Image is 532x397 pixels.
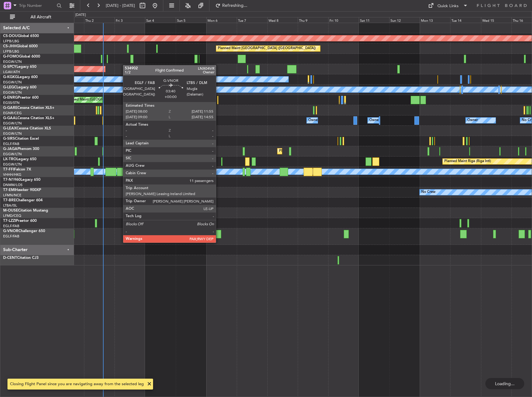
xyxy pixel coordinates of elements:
a: EGGW/LTN [3,162,22,167]
a: LGAV/ATH [3,70,20,74]
div: Wed 15 [481,17,511,23]
div: Thu 2 [84,17,114,23]
span: G-SIRS [3,137,15,141]
button: Refreshing... [212,1,250,11]
div: Mon 13 [420,17,450,23]
a: EGLF/FAB [3,234,19,239]
a: CS-DOUGlobal 6500 [3,34,39,38]
a: EGGW/LTN [3,152,22,156]
a: G-FOMOGlobal 6000 [3,55,40,58]
div: Planned Maint [GEOGRAPHIC_DATA] ([GEOGRAPHIC_DATA]) [218,44,316,53]
div: Tue 14 [450,17,481,23]
span: T7-FFI [3,168,14,171]
a: G-VNORChallenger 650 [3,229,45,233]
a: EGGW/LTN [3,90,22,95]
div: No Crew [421,188,436,197]
span: T7-EMI [3,188,15,192]
a: T7-FFIFalcon 7X [3,168,31,171]
div: Closing Flight Panel since you are navigating away from the selected leg [10,381,144,387]
span: LX-TRO [3,157,16,161]
div: Quick Links [437,3,459,9]
div: Sat 11 [359,17,389,23]
span: G-SPCY [3,65,16,69]
a: EGLF/FAB [3,224,19,228]
span: G-GAAL [3,116,17,120]
span: G-ENRG [3,96,18,100]
div: Mon 6 [206,17,237,23]
div: Wed 8 [267,17,298,23]
a: D-CENTCitation CJ3 [3,256,39,260]
span: G-VNOR [3,229,18,233]
div: Fri 3 [114,17,145,23]
input: Trip Number [19,1,55,10]
a: LFPB/LBG [3,49,19,54]
div: Thu 9 [298,17,328,23]
div: Sun 12 [389,17,420,23]
div: Loading... [485,378,524,389]
div: Owner [308,116,319,125]
span: CS-DOU [3,34,18,38]
a: G-LEAXCessna Citation XLS [3,127,51,130]
span: Refreshing... [222,3,248,8]
a: EGGW/LTN [3,131,22,136]
a: G-GARECessna Citation XLS+ [3,106,54,110]
a: G-SIRSCitation Excel [3,137,39,141]
a: T7-EMIHawker 900XP [3,188,41,192]
span: G-JAGA [3,147,17,151]
div: Sat 4 [145,17,175,23]
a: LFMN/NCE [3,193,21,198]
span: G-LEAX [3,127,16,130]
a: G-ENRGPraetor 600 [3,96,39,100]
a: M-OUSECitation Mustang [3,209,48,213]
div: Owner [369,116,380,125]
a: LX-TROLegacy 650 [3,157,36,161]
a: CS-JHHGlobal 6000 [3,44,38,48]
button: Quick Links [425,1,471,11]
span: T7-N1960 [3,178,21,182]
a: T7-N1960Legacy 650 [3,178,40,182]
span: G-LEGC [3,86,16,89]
span: [DATE] - [DATE] [106,3,135,8]
span: T7-LZZI [3,219,16,223]
span: G-GARE [3,106,17,110]
a: G-JAGAPhenom 300 [3,147,39,151]
a: EGLF/FAB [3,142,19,146]
div: [DATE] [75,12,86,18]
a: LTBA/ISL [3,203,17,208]
a: T7-BREChallenger 604 [3,198,43,202]
a: G-KGKGLegacy 600 [3,75,38,79]
div: Planned Maint [GEOGRAPHIC_DATA] ([GEOGRAPHIC_DATA]) [279,147,377,156]
div: Owner [467,116,478,125]
button: All Aircraft [7,12,68,22]
a: EGGW/LTN [3,121,22,126]
span: G-FOMO [3,55,19,58]
a: LFMD/CEQ [3,213,21,218]
div: Planned Maint Riga (Riga Intl) [444,157,491,166]
a: EGGW/LTN [3,59,22,64]
div: Tue 7 [237,17,267,23]
a: T7-LZZIPraetor 600 [3,219,37,223]
a: EGGW/LTN [3,80,22,85]
span: T7-BRE [3,198,16,202]
span: M-OUSE [3,209,18,213]
span: G-KGKG [3,75,18,79]
a: VHHH/HKG [3,172,21,177]
div: Sun 5 [176,17,206,23]
a: EGSS/STN [3,100,20,105]
span: D-CENT [3,256,17,260]
a: G-GAALCessna Citation XLS+ [3,116,54,120]
div: Fri 10 [328,17,359,23]
a: EGNR/CEG [3,111,22,115]
a: DNMM/LOS [3,183,22,187]
a: LFPB/LBG [3,39,19,44]
a: G-SPCYLegacy 650 [3,65,36,69]
span: CS-JHH [3,44,16,48]
span: All Aircraft [16,15,66,19]
a: G-LEGCLegacy 600 [3,86,36,89]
